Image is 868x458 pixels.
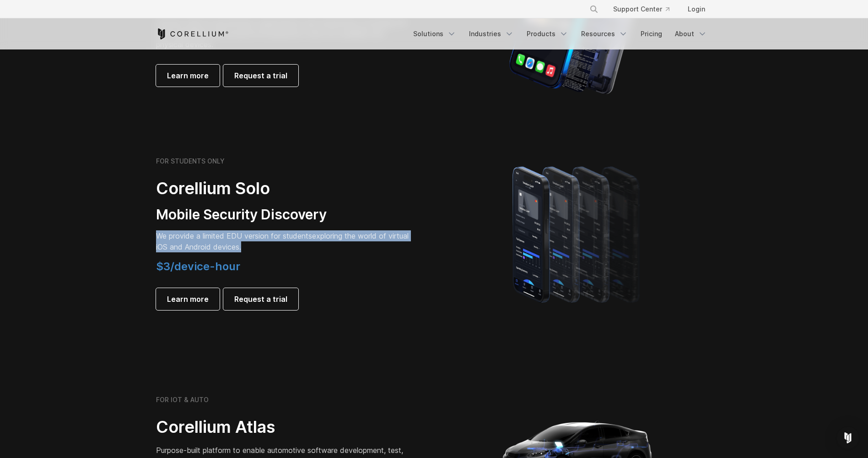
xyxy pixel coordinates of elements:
[156,65,220,87] a: Learn more
[156,28,229,39] a: Corellium Home
[576,26,633,42] a: Resources
[408,26,462,42] a: Solutions
[408,26,712,42] div: Navigation Menu
[234,294,287,305] span: Request a trial
[156,260,240,273] span: $3/device-hour
[156,206,412,224] h3: Mobile Security Discovery
[156,396,209,404] h6: FOR IOT & AUTO
[167,294,209,305] span: Learn more
[156,230,412,252] p: exploring the world of virtual iOS and Android devices.
[494,153,661,314] img: A lineup of four iPhone models becoming more gradient and blurred
[234,70,287,81] span: Request a trial
[156,178,412,199] h2: Corellium Solo
[606,1,677,17] a: Support Center
[635,26,668,42] a: Pricing
[669,26,712,42] a: About
[586,1,602,17] button: Search
[464,26,519,42] a: Industries
[156,417,412,437] h2: Corellium Atlas
[223,288,298,310] a: Request a trial
[167,70,209,81] span: Learn more
[156,288,220,310] a: Learn more
[156,231,312,240] span: We provide a limited EDU version for students
[837,427,859,449] div: Open Intercom Messenger
[578,1,712,17] div: Navigation Menu
[680,1,712,17] a: Login
[521,26,574,42] a: Products
[223,65,298,87] a: Request a trial
[156,157,225,165] h6: FOR STUDENTS ONLY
